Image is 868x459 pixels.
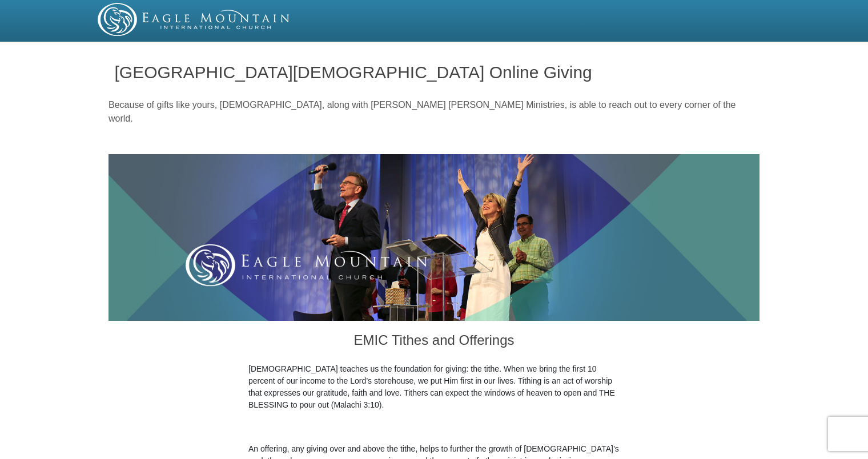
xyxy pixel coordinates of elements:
[98,3,291,36] img: EMIC
[248,321,620,363] h3: EMIC Tithes and Offerings
[108,98,759,126] p: Because of gifts like yours, [DEMOGRAPHIC_DATA], along with [PERSON_NAME] [PERSON_NAME] Ministrie...
[115,63,754,82] h1: [GEOGRAPHIC_DATA][DEMOGRAPHIC_DATA] Online Giving
[248,363,620,411] p: [DEMOGRAPHIC_DATA] teaches us the foundation for giving: the tithe. When we bring the first 10 pe...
